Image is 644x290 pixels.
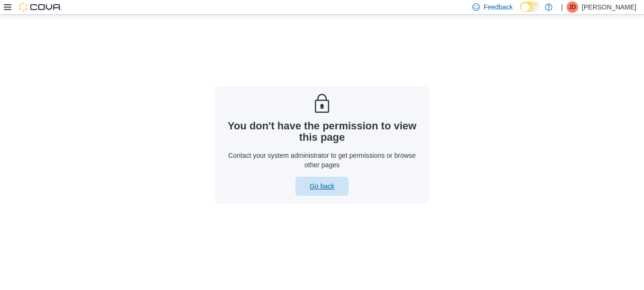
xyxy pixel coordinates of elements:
span: JD [569,1,576,13]
div: Jian Dacosta-Khidir [567,1,578,13]
span: Go back [310,181,334,191]
h3: You don't have the permission to view this page [223,120,421,143]
span: Feedback [484,2,513,12]
input: Dark Mode [520,2,540,12]
button: Go back [295,177,349,196]
img: Cova [19,2,62,12]
p: Contact your system administrator to get permissions or browse other pages [223,151,421,170]
p: | [561,1,563,13]
p: [PERSON_NAME] [582,1,636,13]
